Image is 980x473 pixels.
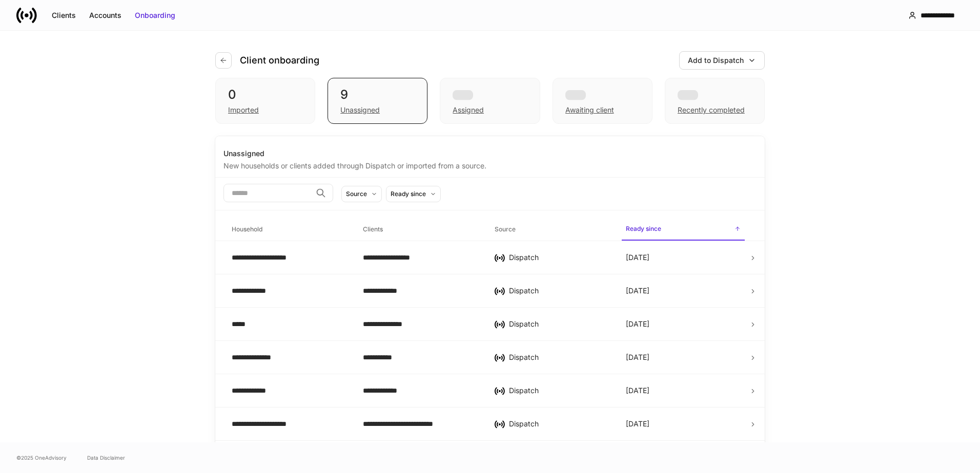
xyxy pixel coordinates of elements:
[626,419,649,429] p: [DATE]
[509,286,609,296] div: Dispatch
[509,385,609,396] div: Dispatch
[626,252,649,263] p: [DATE]
[679,51,765,70] button: Add to Dispatch
[386,186,441,202] button: Ready since
[678,105,745,115] div: Recently completed
[340,105,380,115] div: Unassigned
[45,7,83,24] button: Clients
[328,78,427,124] div: 9Unassigned
[223,148,757,159] div: Unassigned
[223,159,757,171] div: New households or clients added through Dispatch or imported from a source.
[626,352,649,362] p: [DATE]
[565,105,614,115] div: Awaiting client
[87,454,125,462] a: Data Disclaimer
[135,10,175,20] div: Onboarding
[491,219,614,240] span: Source
[622,219,745,241] span: Ready since
[346,189,367,199] div: Source
[453,105,484,115] div: Assigned
[232,224,262,234] h6: Household
[228,105,259,115] div: Imported
[495,224,516,234] h6: Source
[626,319,649,329] p: [DATE]
[553,78,652,124] div: Awaiting client
[16,454,67,462] span: © 2025 OneAdvisory
[626,385,649,396] p: [DATE]
[359,219,482,240] span: Clients
[688,55,744,66] div: Add to Dispatch
[83,7,128,24] button: Accounts
[363,224,383,234] h6: Clients
[128,7,182,24] button: Onboarding
[89,10,121,20] div: Accounts
[340,87,415,103] div: 9
[391,189,426,199] div: Ready since
[626,224,661,233] h6: Ready since
[52,10,76,20] div: Clients
[215,78,315,124] div: 0Imported
[509,352,609,362] div: Dispatch
[228,87,302,103] div: 0
[341,186,382,202] button: Source
[440,78,540,124] div: Assigned
[228,219,351,240] span: Household
[626,286,649,296] p: [DATE]
[240,54,319,67] h4: Client onboarding
[509,319,609,329] div: Dispatch
[665,78,765,124] div: Recently completed
[509,252,609,263] div: Dispatch
[509,419,609,429] div: Dispatch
